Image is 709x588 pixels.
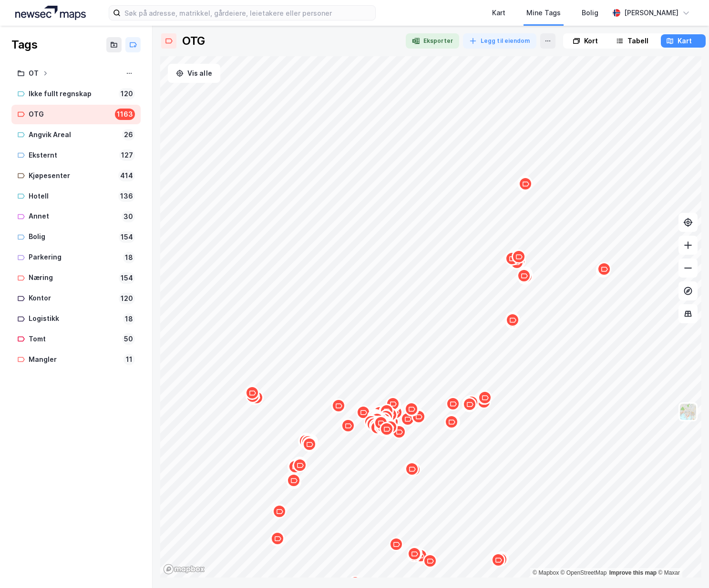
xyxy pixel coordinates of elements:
[123,313,135,325] div: 18
[368,409,382,423] div: Map marker
[11,329,141,349] a: Tomt50
[299,433,314,448] div: Map marker
[272,504,287,518] div: Map marker
[29,88,115,100] div: Ikke fullt regnskap
[494,551,509,566] div: Map marker
[29,170,114,182] div: Kjøpesenter
[463,395,478,409] div: Map marker
[444,415,459,429] div: Map marker
[582,7,598,19] div: Bolig
[11,268,141,288] a: Næring154
[405,462,419,476] div: Map marker
[160,56,701,578] canvas: Map
[379,409,393,424] div: Map marker
[298,434,313,448] div: Map marker
[518,177,533,191] div: Map marker
[423,554,437,568] div: Map marker
[29,272,115,284] div: Næring
[493,552,508,567] div: Map marker
[11,350,141,369] a: Mangler11
[122,211,135,222] div: 30
[11,84,141,104] a: Ikke fullt regnskap120
[11,309,141,329] a: Logistikk18
[404,402,419,416] div: Map marker
[512,249,526,264] div: Map marker
[370,420,384,435] div: Map marker
[491,553,505,567] div: Map marker
[661,542,709,588] iframe: Chat Widget
[505,313,520,327] div: Map marker
[370,420,384,434] div: Map marker
[301,434,316,448] div: Map marker
[406,33,459,49] button: Eksporter
[288,459,302,474] div: Map marker
[446,397,460,411] div: Map marker
[370,411,384,426] div: Map marker
[29,231,115,243] div: Bolig
[293,458,307,472] div: Map marker
[341,419,355,433] div: Map marker
[29,313,119,325] div: Logistikk
[11,125,141,145] a: Angvik Areal26
[118,190,135,202] div: 136
[119,231,135,243] div: 154
[119,149,135,161] div: 127
[661,542,709,588] div: Kontrollprogram for chat
[505,312,520,326] div: Map marker
[288,459,303,473] div: Map marker
[122,129,135,140] div: 26
[464,395,479,409] div: Map marker
[492,7,505,19] div: Kart
[561,569,607,576] a: OpenStreetMap
[121,6,375,20] input: Søk på adresse, matrikkel, gårdeiere, leietakere eller personer
[374,416,388,430] div: Map marker
[331,399,346,413] div: Map marker
[245,386,259,400] div: Map marker
[29,68,39,80] div: OT
[383,420,398,434] div: Map marker
[11,207,141,226] a: Annet30
[29,251,119,263] div: Parkering
[609,569,657,576] a: Improve this map
[518,176,532,190] div: Map marker
[462,397,477,411] div: Map marker
[29,109,111,120] div: OTG
[386,397,400,411] div: Map marker
[29,149,115,161] div: Eksternt
[370,412,384,427] div: Map marker
[462,397,476,411] div: Map marker
[163,564,205,575] a: Mapbox homepage
[366,417,380,431] div: Map marker
[270,531,285,546] div: Map marker
[526,7,561,19] div: Mine Tags
[389,537,403,551] div: Map marker
[463,33,536,49] button: Legg til eiendom
[302,437,317,451] div: Map marker
[401,412,415,426] div: Map marker
[302,437,317,451] div: Map marker
[408,546,422,560] div: Map marker
[11,105,141,124] a: OTG1163
[168,64,220,83] button: Vis alle
[533,569,559,576] a: Mapbox
[115,109,135,120] div: 1163
[11,289,141,308] a: Kontor120
[29,129,118,141] div: Angvik Areal
[119,88,135,100] div: 120
[679,403,697,421] img: Z
[596,262,611,277] div: Map marker
[118,170,135,181] div: 414
[478,390,492,405] div: Map marker
[476,394,490,409] div: Map marker
[356,405,370,419] div: Map marker
[627,35,648,47] div: Tabell
[29,292,115,304] div: Kontor
[11,248,141,267] a: Parkering18
[380,422,394,436] div: Map marker
[29,354,120,366] div: Mangler
[11,146,141,165] a: Eksternt127
[29,210,118,222] div: Annet
[477,390,491,405] div: Map marker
